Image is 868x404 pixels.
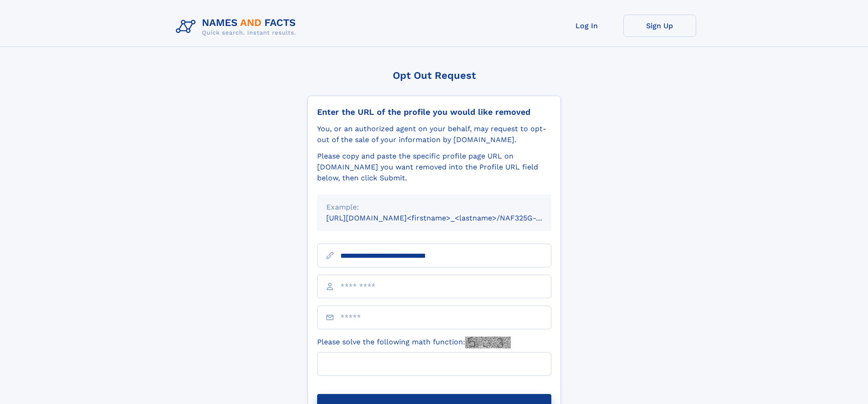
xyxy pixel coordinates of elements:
a: Log In [550,15,623,37]
img: Logo Names and Facts [172,15,303,39]
div: Example: [326,202,542,213]
small: [URL][DOMAIN_NAME]<firstname>_<lastname>/NAF325G-xxxxxxxx [326,214,569,222]
div: Opt Out Request [308,70,561,81]
div: Enter the URL of the profile you would like removed [317,107,551,117]
div: Please copy and paste the specific profile page URL on [DOMAIN_NAME] you want removed into the Pr... [317,151,551,184]
label: Please solve the following math function: [317,337,511,348]
div: You, or an authorized agent on your behalf, may request to opt-out of the sale of your informatio... [317,123,551,145]
a: Sign Up [623,15,696,37]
